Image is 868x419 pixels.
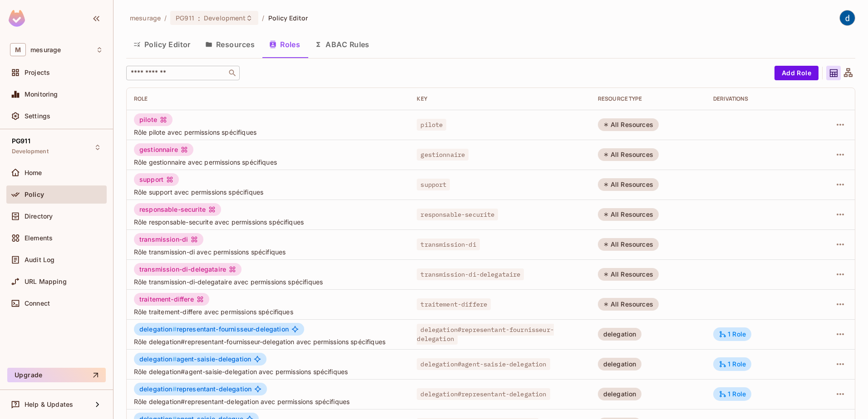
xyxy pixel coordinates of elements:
[417,179,450,190] span: support
[719,360,746,368] div: 1 Role
[25,169,42,176] span: Home
[173,325,177,333] span: #
[598,118,659,131] div: All Resources
[197,15,201,22] span: :
[598,268,659,281] div: All Resources
[126,33,198,56] button: Policy Editor
[134,337,402,346] span: Rôle delegation#representant-fournisseur-delegation avec permissions spécifiques
[25,401,73,408] span: Help & Updates
[25,213,53,220] span: Directory
[598,238,659,251] div: All Resources
[134,128,402,136] span: Rôle pilote avec permissions spécifiques
[139,356,251,363] span: agent-saisie-delegation
[417,388,550,400] span: delegation#representant-delegation
[134,188,402,196] span: Rôle support avec permissions spécifiques
[134,143,193,156] div: gestionnaire
[134,367,402,376] span: Rôle delegation#agent-saisie-delegation avec permissions spécifiques
[176,14,194,22] span: PG911
[774,66,819,80] button: Add Role
[198,33,262,56] button: Resources
[30,46,61,54] span: Workspace: mesurage
[7,368,106,382] button: Upgrade
[134,248,402,256] span: Rôle transmission-di avec permissions spécifiques
[134,397,402,406] span: Rôle delegation#representant-delegation avec permissions spécifiques
[25,191,44,198] span: Policy
[25,256,54,263] span: Audit Log
[139,326,289,333] span: representant-fournisseur-delegation
[134,203,221,216] div: responsable-securite
[173,385,177,393] span: #
[12,148,49,155] span: Development
[9,10,25,27] img: SReyMgAAAABJRU5ErkJggg==
[417,209,498,220] span: responsable-securite
[25,234,53,242] span: Elements
[417,298,491,310] span: traitement-differe
[719,330,746,338] div: 1 Role
[134,293,209,306] div: traitement-differe
[417,324,553,345] span: delegation#representant-fournisseur-delegation
[130,14,161,22] span: the active workspace
[25,300,50,307] span: Connect
[598,388,642,400] div: delegation
[840,10,855,25] img: dev 911gcl
[134,263,242,276] div: transmission-di-delegataire
[25,91,58,98] span: Monitoring
[134,218,402,226] span: Rôle responsable-securite avec permissions spécifiques
[598,298,659,311] div: All Resources
[417,149,469,161] span: gestionnaire
[417,239,479,250] span: transmission-di
[139,385,177,393] span: delegation
[164,14,167,22] li: /
[307,33,377,56] button: ABAC Rules
[262,14,264,22] li: /
[139,355,177,363] span: delegation
[713,95,803,102] div: Derivations
[598,328,642,341] div: delegation
[204,14,246,22] span: Development
[268,14,308,22] span: Policy Editor
[25,69,50,76] span: Projects
[598,358,642,370] div: delegation
[10,43,26,56] span: M
[12,137,30,145] span: PG911
[598,178,659,191] div: All Resources
[25,278,67,285] span: URL Mapping
[417,358,550,370] span: delegation#agent-saisie-delegation
[134,95,402,102] div: Role
[719,390,746,398] div: 1 Role
[598,208,659,221] div: All Resources
[134,307,402,316] span: Rôle traitement-differe avec permissions spécifiques
[134,233,203,246] div: transmission-di
[598,148,659,161] div: All Resources
[25,112,50,120] span: Settings
[173,355,177,363] span: #
[262,33,307,56] button: Roles
[417,119,446,131] span: pilote
[139,385,252,393] span: representant-delegation
[417,95,583,102] div: Key
[417,268,524,280] span: transmission-di-delegataire
[134,113,173,126] div: pilote
[134,278,402,286] span: Rôle transmission-di-delegataire avec permissions spécifiques
[598,95,699,102] div: RESOURCE TYPE
[134,173,179,186] div: support
[134,158,402,166] span: Rôle gestionnaire avec permissions spécifiques
[139,325,177,333] span: delegation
